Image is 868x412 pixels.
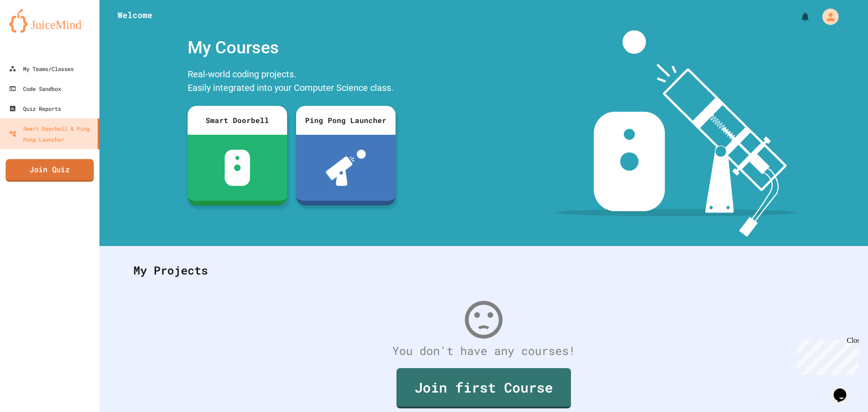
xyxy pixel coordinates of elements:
[830,376,859,403] iframe: chat widget
[9,9,90,33] img: logo-orange.svg
[813,6,841,27] div: My Account
[124,253,843,288] div: My Projects
[9,63,74,74] div: My Teams/Classes
[296,106,396,135] div: Ping Pong Launcher
[9,123,94,145] div: Smart Doorbell & Ping Pong Launcher
[9,83,61,94] div: Code Sandbox
[4,4,62,57] div: Chat with us now!Close
[183,65,400,99] div: Real-world coding projects. Easily integrated into your Computer Science class.
[326,150,366,186] img: ppl-with-ball.png
[9,103,61,114] div: Quiz Reports
[183,30,400,65] div: My Courses
[793,336,859,375] iframe: chat widget
[555,30,797,237] img: banner-image-my-projects.png
[225,150,250,186] img: sdb-white.svg
[124,342,843,360] div: You don't have any courses!
[188,106,287,135] div: Smart Doorbell
[783,9,813,24] div: My Notifications
[396,368,571,408] a: Join first Course
[5,159,94,182] a: Join Quiz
